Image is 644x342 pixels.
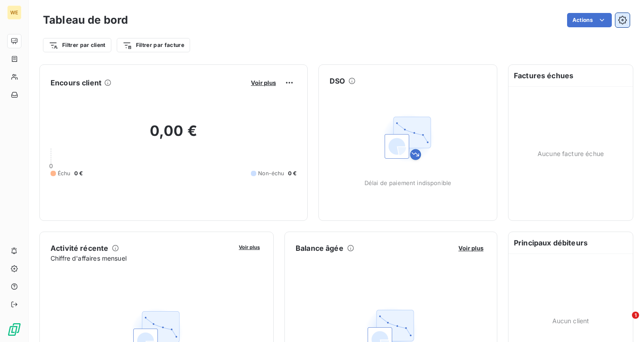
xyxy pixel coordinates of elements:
h2: 0,00 € [51,122,297,149]
span: Voir plus [251,79,276,86]
button: Filtrer par client [43,38,111,52]
img: Empty state [379,110,436,167]
button: Filtrer par facture [117,38,190,52]
h3: Tableau de bord [43,12,128,28]
img: Logo LeanPay [7,322,21,337]
span: Aucun client [552,316,589,325]
h6: Activité récente [51,243,108,253]
span: 0 € [74,169,83,177]
span: Chiffre d'affaires mensuel [51,253,233,263]
button: Voir plus [248,79,279,87]
span: Aucune facture échue [538,149,604,158]
h6: DSO [330,76,345,86]
span: Voir plus [458,245,483,252]
button: Actions [567,13,612,27]
button: Voir plus [236,243,263,251]
iframe: Intercom live chat [614,312,635,333]
span: Voir plus [239,244,260,250]
button: Voir plus [456,244,486,252]
span: 1 [632,312,639,319]
div: WE [7,5,21,20]
h6: Factures échues [508,65,633,86]
h6: Balance âgée [296,243,343,253]
span: Délai de paiement indisponible [364,179,452,186]
h6: Encours client [51,77,102,88]
span: Échu [58,169,71,177]
span: 0 € [288,169,297,177]
span: 0 [49,162,53,169]
h6: Principaux débiteurs [508,232,633,253]
span: Non-échu [258,169,284,177]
